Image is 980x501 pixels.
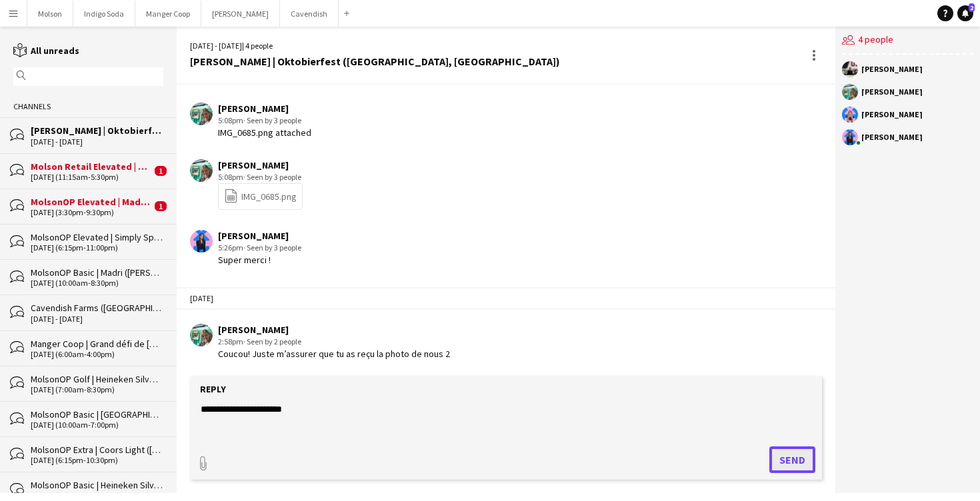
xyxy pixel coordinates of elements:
div: 5:26pm [218,242,301,254]
button: Indigo Soda [73,1,135,27]
div: [DATE] (6:15pm-10:30pm) [31,456,163,465]
span: 1 [155,201,167,211]
div: [DATE] (7:00am-8:30pm) [31,385,163,394]
div: [DATE] (10:00am-8:30pm) [31,278,163,288]
div: MolsonOP Golf | Heineken Silver (Bécancour, [GEOGRAPHIC_DATA]) [31,373,163,385]
div: IMG_0685.png attached [218,127,311,139]
div: 5:08pm [218,171,303,183]
div: MolsonOP Elevated | Madri ([GEOGRAPHIC_DATA], [GEOGRAPHIC_DATA]), MolsonOP Basic | Sol ([GEOGRAPH... [31,196,151,208]
span: · Seen by 3 people [243,172,301,182]
div: Super merci ! [218,254,301,266]
div: [PERSON_NAME] [861,111,923,119]
a: All unreads [13,45,79,57]
div: [DATE] (6:00am-4:00pm) [31,350,163,359]
div: Molson Retail Elevated | Simply Spiked ([GEOGRAPHIC_DATA], [GEOGRAPHIC_DATA]) [31,161,151,173]
div: MolsonOP Elevated | Simply Spiked (Coquitlam, [GEOGRAPHIC_DATA]) [31,231,163,243]
a: IMG_0685.png [224,189,297,204]
div: MolsonOP Basic | [GEOGRAPHIC_DATA] ([GEOGRAPHIC_DATA], [GEOGRAPHIC_DATA]), MolsonOP Basic | Heine... [31,408,163,420]
div: [DATE] - [DATE] | 4 people [190,40,560,52]
label: Reply [200,383,226,395]
div: [DATE] - [DATE] [31,137,163,147]
div: MolsonOP Basic | Heineken Silver ([GEOGRAPHIC_DATA], [GEOGRAPHIC_DATA]) [31,479,163,491]
button: Molson [27,1,73,27]
button: [PERSON_NAME] [201,1,280,27]
div: [DATE] (6:15pm-11:00pm) [31,243,163,252]
div: Coucou! Juste m’assurer que tu as reçu la photo de nous 2 [218,348,450,360]
div: [PERSON_NAME] | Oktobierfest ([GEOGRAPHIC_DATA], [GEOGRAPHIC_DATA]) [190,55,560,67]
div: [DATE] (11:15am-5:30pm) [31,173,151,182]
span: · Seen by 3 people [243,243,301,252]
div: [PERSON_NAME] [218,230,301,242]
div: [PERSON_NAME] [218,103,311,115]
div: 5:08pm [218,115,311,127]
div: Manger Coop | Grand défi de [GEOGRAPHIC_DATA] ([GEOGRAPHIC_DATA], [GEOGRAPHIC_DATA]) [31,338,163,350]
div: [PERSON_NAME] [861,65,923,73]
button: Send [769,446,815,473]
div: 4 people [842,27,973,55]
div: [DATE] - [DATE] [31,314,163,324]
div: [PERSON_NAME] | Oktobierfest ([GEOGRAPHIC_DATA], [GEOGRAPHIC_DATA]) [31,125,163,137]
div: [PERSON_NAME] [218,324,450,336]
div: [PERSON_NAME] [861,133,923,141]
div: Cavendish Farms ([GEOGRAPHIC_DATA], [GEOGRAPHIC_DATA]) [31,302,163,314]
div: [PERSON_NAME] [861,88,923,96]
button: Cavendish [280,1,339,27]
div: [DATE] [177,287,835,310]
div: [DATE] (3:30pm-9:30pm) [31,208,151,217]
button: Manger Coop [135,1,201,27]
div: 2:58pm [218,336,450,348]
span: 2 [969,3,975,12]
div: [DATE] - [DATE] [31,492,163,501]
div: MolsonOP Extra | Coors Light ([GEOGRAPHIC_DATA], [GEOGRAPHIC_DATA]) [31,444,163,456]
span: · Seen by 2 people [243,336,301,346]
div: [DATE] (10:00am-7:00pm) [31,420,163,430]
a: 2 [957,5,973,21]
div: [PERSON_NAME] [218,159,303,171]
span: · Seen by 3 people [243,115,301,125]
span: 1 [155,166,167,176]
div: MolsonOP Basic | Madri ([PERSON_NAME], [GEOGRAPHIC_DATA]) [31,266,163,278]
